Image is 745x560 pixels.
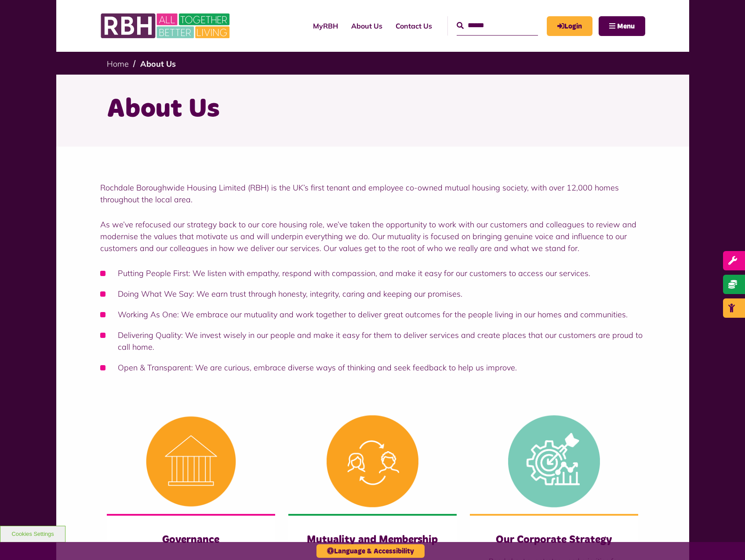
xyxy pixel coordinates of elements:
li: Putting People First: We listen with empathy, respond with compassion, and make it easy for our c... [100,267,645,279]
a: Contact Us [389,14,439,38]
a: About Us [140,59,176,69]
h3: Governance [124,533,258,547]
input: Search [457,16,538,35]
p: As we’ve refocused our strategy back to our core housing role, we’ve taken the opportunity to wor... [100,219,645,254]
h3: Our Corporate Strategy [487,533,621,547]
button: Navigation [599,16,645,36]
li: Open & Transparent: We are curious, embrace diverse ways of thinking and seek feedback to help us... [100,362,645,373]
li: Doing What We Say: We earn trust through honesty, integrity, caring and keeping our promises. [100,288,645,300]
li: Working As One: We embrace our mutuality and work together to deliver great outcomes for the peop... [100,309,645,320]
p: Rochdale Boroughwide Housing Limited (RBH) is the UK’s first tenant and employee co-owned mutual ... [100,182,645,205]
h1: About Us [107,92,639,126]
img: RBH [100,9,232,43]
a: Home [107,59,129,69]
button: Language & Accessibility [316,544,425,558]
a: About Us [345,14,389,38]
li: Delivering Quality: We invest wisely in our people and make it easy for them to deliver services ... [100,329,645,353]
span: Menu [617,23,635,30]
a: MyRBH [547,16,592,36]
img: Corporate Strategy [470,409,638,514]
img: Mutuality [288,409,457,514]
h3: Mutuality and Membership [306,533,439,547]
a: MyRBH [306,14,345,38]
iframe: Netcall Web Assistant for live chat [705,521,745,560]
img: Governance [107,409,275,514]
